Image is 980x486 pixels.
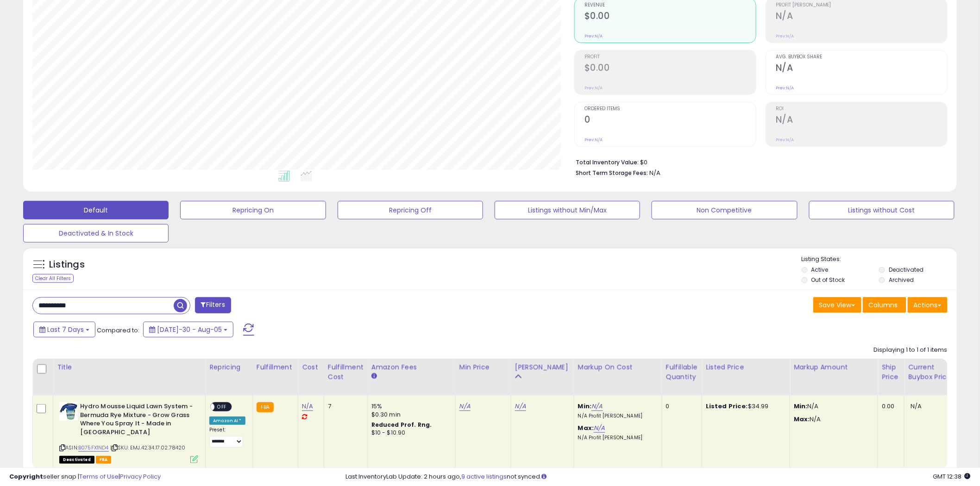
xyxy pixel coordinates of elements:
[908,297,948,313] button: Actions
[459,362,507,372] div: Min Price
[214,403,229,411] span: OFF
[649,168,660,177] span: N/A
[578,435,655,441] p: N/A Profit [PERSON_NAME]
[882,402,897,411] div: 0.00
[578,413,655,419] p: N/A Profit [PERSON_NAME]
[706,362,786,372] div: Listed Price
[209,427,245,448] div: Preset:
[576,169,648,177] b: Short Term Storage Fees:
[578,362,658,372] div: Markup on Cost
[908,362,956,382] div: Current Buybox Price
[78,444,109,452] a: B075FX1ND4
[869,300,898,310] span: Columns
[776,62,947,75] h2: N/A
[459,402,471,411] a: N/A
[79,472,119,481] a: Terms of Use
[59,402,78,421] img: 41dOxrO0bSL._SL40_.jpg
[96,456,112,464] span: FBA
[584,106,756,112] span: Ordered Items
[794,362,874,372] div: Markup Amount
[49,258,85,271] h5: Listings
[776,114,947,127] h2: N/A
[591,402,603,411] a: N/A
[882,362,900,382] div: Ship Price
[515,362,570,372] div: [PERSON_NAME]
[584,137,603,143] small: Prev: N/A
[584,11,756,23] h2: $0.00
[584,62,756,75] h2: $0.00
[371,402,448,411] div: 15%
[889,276,914,284] label: Archived
[874,346,948,355] div: Displaying 1 to 1 of 1 items
[794,415,810,424] strong: Max:
[794,415,871,424] p: N/A
[32,274,74,283] div: Clear All Filters
[209,362,249,372] div: Repricing
[594,424,605,433] a: N/A
[328,402,360,411] div: 7
[776,55,947,60] span: Avg. Buybox Share
[794,402,808,411] strong: Min:
[57,362,201,372] div: Title
[584,55,756,60] span: Profit
[371,362,452,372] div: Amazon Fees
[515,402,526,411] a: N/A
[59,456,94,464] span: All listings that are unavailable for purchase on Amazon for any reason other than out-of-stock
[209,417,245,425] div: Amazon AI *
[933,472,971,481] span: 2025-08-14 12:38 GMT
[302,362,320,372] div: Cost
[302,402,313,411] a: N/A
[576,156,941,167] li: $0
[23,201,169,219] button: Default
[328,362,364,382] div: Fulfillment Cost
[794,402,871,411] p: N/A
[889,266,923,274] label: Deactivated
[9,473,161,481] div: seller snap | |
[584,33,603,39] small: Prev: N/A
[9,472,43,481] strong: Copyright
[180,201,326,219] button: Repricing On
[666,402,695,411] div: 0
[257,402,274,412] small: FBA
[346,473,971,481] div: Last InventoryLab Update: 2 hours ago, not synced.
[776,137,794,143] small: Prev: N/A
[776,33,794,39] small: Prev: N/A
[371,429,448,437] div: $10 - $10.90
[652,201,797,219] button: Non Competitive
[584,85,603,91] small: Prev: N/A
[80,402,193,439] b: Hydro Mousse Liquid Lawn System - Bermuda Rye Mixture - Grow Grass Where You Spray It - Made in [...
[371,411,448,419] div: $0.30 min
[578,402,592,411] b: Min:
[584,114,756,127] h2: 0
[776,85,794,91] small: Prev: N/A
[809,201,955,219] button: Listings without Cost
[371,372,377,380] small: Amazon Fees.
[195,297,231,313] button: Filters
[863,297,906,313] button: Columns
[576,158,639,166] b: Total Inventory Value:
[371,421,432,429] b: Reduced Prof. Rng.
[143,322,233,337] button: [DATE]-30 - Aug-05
[811,276,845,284] label: Out of Stock
[462,472,507,481] a: 9 active listings
[120,472,161,481] a: Privacy Policy
[776,11,947,23] h2: N/A
[338,201,483,219] button: Repricing Off
[47,325,84,334] span: Last 7 Days
[33,322,95,337] button: Last 7 Days
[257,362,294,372] div: Fulfillment
[23,224,169,243] button: Deactivated & In Stock
[776,3,947,8] span: Profit [PERSON_NAME]
[706,402,783,411] div: $34.99
[578,424,594,432] b: Max:
[802,255,957,264] p: Listing States:
[813,297,861,313] button: Save View
[666,362,698,382] div: Fulfillable Quantity
[706,402,748,411] b: Listed Price:
[811,266,829,274] label: Active
[97,326,139,335] span: Compared to:
[911,402,922,411] span: N/A
[776,106,947,112] span: ROI
[584,3,756,8] span: Revenue
[495,201,640,219] button: Listings without Min/Max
